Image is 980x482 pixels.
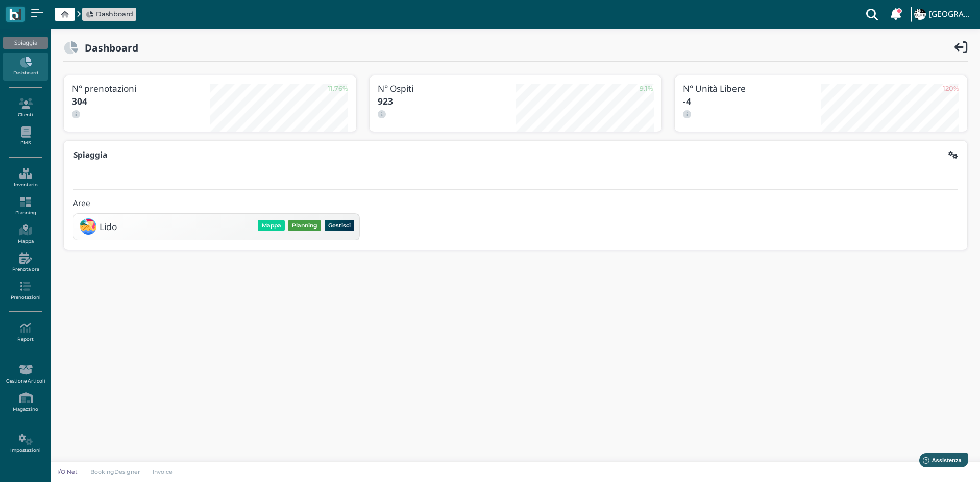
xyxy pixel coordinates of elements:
a: Dashboard [3,53,47,81]
button: Planning [288,220,321,231]
a: Planning [3,192,47,220]
h2: Dashboard [78,42,138,53]
a: Prenota ora [3,248,47,276]
img: logo [9,9,21,20]
a: Clienti [3,94,47,122]
b: Spiaggia [73,149,107,160]
a: ... [GEOGRAPHIC_DATA] [913,2,974,27]
h3: Lido [100,222,117,232]
button: Mappa [258,220,285,231]
div: Spiaggia [3,37,47,49]
img: ... [914,9,925,20]
span: Assistenza [30,8,67,16]
a: Dashboard [86,9,133,19]
b: 304 [72,95,87,107]
a: Inventario [3,164,47,192]
h4: Aree [73,199,90,208]
span: Dashboard [96,9,133,19]
a: Mappa [3,220,47,248]
a: PMS [3,122,47,150]
h3: N° Unità Libere [683,84,821,93]
b: -4 [683,95,691,107]
h3: N° Ospiti [378,84,516,93]
iframe: Help widget launcher [908,450,971,473]
a: Prenotazioni [3,276,47,305]
b: 923 [378,95,393,107]
h3: N° prenotazioni [72,84,210,93]
button: Gestisci [325,220,355,231]
h4: [GEOGRAPHIC_DATA] [929,10,974,19]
